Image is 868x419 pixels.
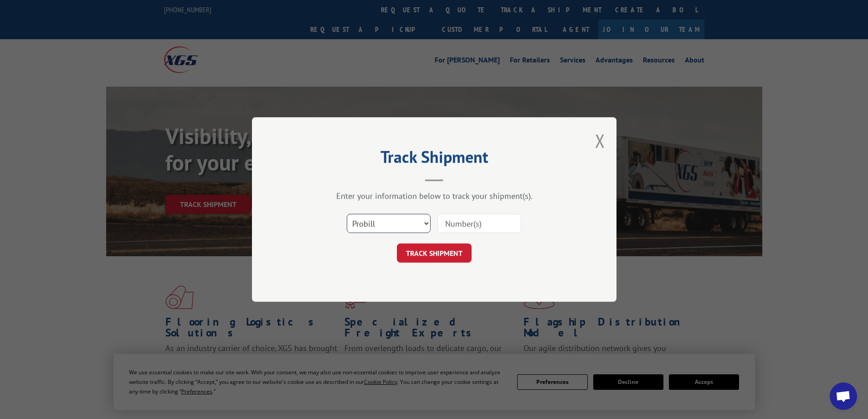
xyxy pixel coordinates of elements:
[298,191,571,201] div: Enter your information below to track your shipment(s).
[397,243,472,263] button: TRACK SHIPMENT
[595,129,605,153] button: Close modal
[298,150,571,168] h2: Track Shipment
[437,214,521,233] input: Number(s)
[830,383,857,410] div: Open chat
